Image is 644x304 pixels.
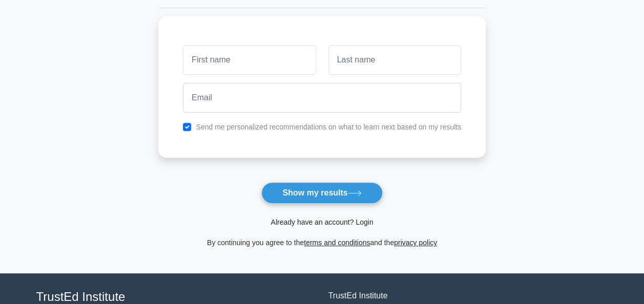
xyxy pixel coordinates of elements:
[183,45,316,75] input: First name
[152,236,492,249] div: By continuing you agree to the and the
[271,218,373,226] a: Already have an account? Login
[304,238,370,247] a: terms and conditions
[183,83,461,113] input: Email
[394,238,437,247] a: privacy policy
[261,182,382,204] button: Show my results
[196,123,461,131] label: Send me personalized recommendations on what to learn next based on my results
[328,45,461,75] input: Last name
